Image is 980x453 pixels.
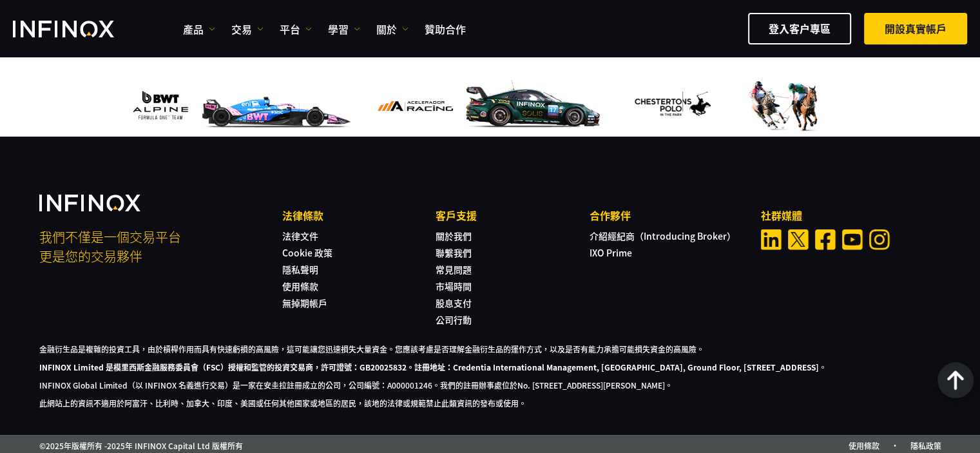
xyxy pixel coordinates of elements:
[46,440,64,451] span: 2025
[282,229,318,242] a: 法律文件
[436,280,472,293] a: 市場時間
[590,229,736,242] a: 介紹經紀商（Introducing Broker）
[39,361,819,372] strong: INFINOX Limited 是模里西斯金融服務委員會（FSC）授權和監管的投資交易商，許可證號：GB20025832。註冊地址：Credentia International Managem...
[13,21,144,37] a: INFINOX Logo
[231,21,264,37] a: 交易
[748,13,851,44] a: 登入客户專區
[39,380,941,391] p: INFINOX Global Limited（以 INFINOX 名義進行交易）是一家在安圭拉註冊成立的公司，公司編號：A000001246。我們的註冊辦事處位於No. [STREET_ADDR...
[39,361,941,373] p: 。
[436,263,472,276] a: 常見問題
[590,207,743,223] p: 合作夥伴
[436,207,589,223] p: 客戶支援
[282,207,436,223] p: 法律條款
[436,229,472,242] a: 關於我們
[376,21,408,37] a: 關於
[282,263,318,276] a: 隱私聲明
[183,21,215,37] a: 產品
[39,398,941,409] p: 此網站上的資訊不適用於阿富汗、比利時、加拿大、印度、美國或任何其他國家或地區的居民，該地的法律或規範禁止此類資訊的發布或使用。
[280,21,312,37] a: 平台
[39,440,243,452] span: © 年版權所有 - 年 INFINOX Capital Ltd 版權所有
[436,296,472,309] a: 股息支付
[39,343,941,355] p: 金融衍生品是複雜的投資工具，由於槓桿作用而具有快速虧損的高風險，這可能讓您迅速損失大量資金。您應該考慮是否理解金融衍生品的運作方式，以及是否有能力承擔可能損失資金的高風險。
[282,246,332,259] a: Cookie 政策
[436,246,472,259] a: 聯繫我們
[425,21,466,37] a: 贊助合作
[590,246,632,259] a: IXO Prime
[282,296,327,309] a: 無掉期帳戶
[107,440,125,451] span: 2025
[864,13,967,44] a: 開設真實帳戶
[282,280,318,293] a: 使用條款
[39,227,265,266] p: 我們不僅是一個交易平台 更是您的交易夥伴
[328,21,360,37] a: 學習
[436,313,472,326] a: 公司行動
